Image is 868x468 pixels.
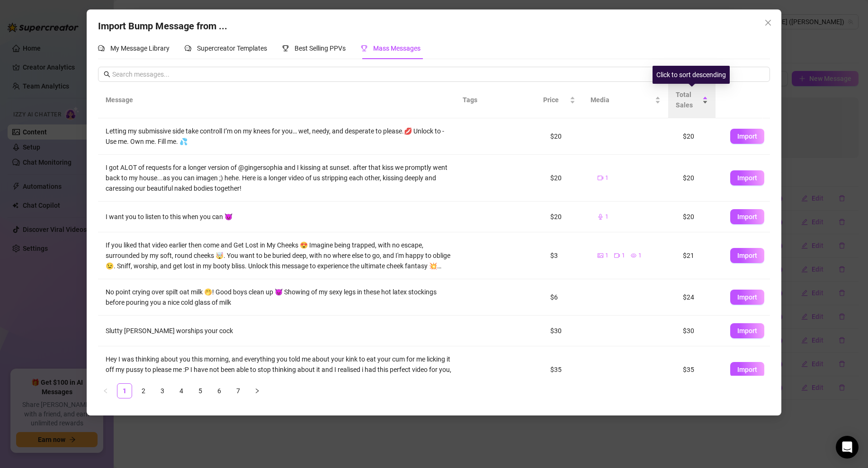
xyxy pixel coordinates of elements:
[98,82,455,118] th: Message
[761,15,776,30] button: Close
[675,346,723,393] td: $35
[106,240,454,271] div: If you liked that video earlier then come and Get Lost in My Cheeks 😍 Imagine being trapped, with...
[155,383,170,398] li: 3
[250,383,265,398] li: Next Page
[373,44,421,52] span: Mass Messages
[675,155,723,202] td: $20
[110,44,170,52] span: My Message Library
[543,95,568,105] span: Price
[185,45,191,52] span: comment
[536,82,583,118] th: Price
[737,252,757,259] span: Import
[668,82,716,118] th: Total Sales
[112,69,764,79] input: Search messages...
[638,251,642,260] span: 1
[761,19,776,26] span: Close
[730,129,764,144] button: Import
[730,290,764,305] button: Import
[106,326,454,336] div: Slutty [PERSON_NAME] worships your cock
[117,384,132,398] a: 1
[282,45,289,52] span: trophy
[605,174,608,183] span: 1
[117,383,132,398] li: 1
[605,212,608,221] span: 1
[737,213,757,221] span: Import
[591,95,653,105] span: Media
[583,82,668,118] th: Media
[361,45,367,52] span: trophy
[254,388,260,394] span: right
[106,126,454,147] div: Letting my submissive side take controll I’m on my knees for you… wet, needy, and desperate to pl...
[212,383,227,398] li: 6
[543,232,590,279] td: $3
[543,316,590,346] td: $30
[737,293,757,301] span: Import
[675,202,723,232] td: $20
[543,155,590,202] td: $20
[104,71,110,78] span: search
[598,253,603,258] span: picture
[737,174,757,182] span: Import
[543,346,590,393] td: $35
[730,248,764,263] button: Import
[174,384,188,398] a: 4
[675,316,723,346] td: $30
[136,383,151,398] li: 2
[622,251,625,260] span: 1
[98,383,113,398] li: Previous Page
[543,279,590,316] td: $6
[98,20,227,32] span: Import Bump Message from ...
[155,384,170,398] a: 3
[737,132,757,140] span: Import
[197,44,267,52] span: Supercreator Templates
[836,436,859,459] div: Open Intercom Messenger
[455,82,512,118] th: Tags
[730,323,764,338] button: Import
[106,162,454,194] div: I got ALOT of requests for a longer version of @gingersophia and I kissing at sunset. after that ...
[106,287,454,308] div: No point crying over spilt oat milk 🤭! Good boys clean up 😈 Showing of my sexy legs in these hot ...
[212,384,226,398] a: 6
[605,251,608,260] span: 1
[250,383,265,398] button: right
[98,383,113,398] button: left
[136,384,151,398] a: 2
[98,45,105,52] span: comment
[106,354,454,385] div: Hey I was thinking about you this morning, and everything you told me about your kink to eat your...
[631,253,636,258] span: eye
[730,362,764,377] button: Import
[614,253,620,258] span: video-camera
[730,170,764,185] button: Import
[295,44,346,52] span: Best Selling PPVs
[675,279,723,316] td: $24
[106,212,454,222] div: I want you to listen to this when you can 😈
[737,366,757,373] span: Import
[675,232,723,279] td: $21
[653,66,730,84] div: Click to sort descending
[231,384,245,398] a: 7
[543,202,590,232] td: $20
[737,327,757,335] span: Import
[103,388,108,394] span: left
[193,383,208,398] li: 5
[193,384,207,398] a: 5
[598,214,603,220] span: audio
[598,175,603,181] span: video-camera
[676,89,700,110] span: Total Sales
[764,19,772,26] span: close
[174,383,189,398] li: 4
[730,209,764,224] button: Import
[543,118,590,155] td: $20
[675,118,723,155] td: $20
[231,383,246,398] li: 7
